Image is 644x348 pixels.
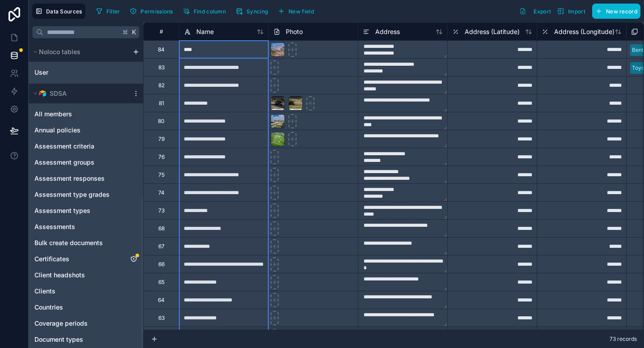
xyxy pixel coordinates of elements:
div: 81 [159,100,164,107]
div: 73 [158,207,165,214]
span: Find column [194,8,226,15]
span: Bulk create documents [34,238,103,247]
a: All members [34,110,119,119]
span: Assessment types [34,206,90,215]
span: K [131,29,137,35]
span: Client headshots [34,271,85,280]
button: Noloco tables [30,46,129,58]
span: Assessments [34,222,75,231]
span: Name [196,27,214,36]
div: 63 [158,314,165,322]
div: Countries [30,300,141,314]
div: Assessment criteria [30,139,141,153]
span: Annual policies [34,126,80,135]
div: 67 [158,243,165,250]
button: Find column [180,4,229,18]
div: All members [30,107,141,121]
span: Photo [286,27,303,36]
div: 68 [158,225,165,232]
div: 80 [158,118,165,125]
span: Document types [34,335,83,344]
a: Syncing [233,4,275,18]
a: Assessments [34,222,119,231]
a: Assessment types [34,206,119,215]
button: New record [592,4,640,19]
div: Assessment types [30,204,141,218]
div: Assessment responses [30,171,141,186]
span: Assessment criteria [34,142,94,151]
a: User [34,68,110,77]
span: New record [606,8,637,15]
div: Annual policies [30,123,141,137]
span: New field [288,8,314,15]
div: 76 [158,153,165,161]
a: Assessment type grades [34,190,119,199]
div: 82 [158,82,165,89]
span: All members [34,110,72,119]
div: # [150,28,172,35]
a: Client headshots [34,271,119,280]
span: Certificates [34,255,69,263]
span: Address [375,27,400,36]
div: 74 [158,189,165,196]
div: Document types [30,332,141,347]
span: Import [568,8,585,15]
span: Permissions [140,8,173,15]
button: Permissions [127,4,176,18]
span: Assessment responses [34,174,105,183]
button: Data Sources [32,4,85,19]
span: Data Sources [46,8,82,15]
div: User [30,65,141,80]
span: User [34,68,48,77]
span: Noloco tables [39,47,80,56]
span: 73 records [610,335,637,343]
div: Assessments [30,220,141,234]
div: Assessment type grades [30,187,141,202]
span: Address (Latitude) [465,27,520,36]
button: Airtable LogoSDSA [30,87,129,100]
div: Certificates [30,252,141,266]
a: New record [589,4,640,19]
a: Assessment groups [34,158,119,167]
div: Client headshots [30,268,141,282]
button: Export [516,4,554,19]
span: Coverage periods [34,319,88,328]
div: Clients [30,284,141,298]
button: Filter [93,4,123,18]
div: Coverage periods [30,316,141,331]
a: Countries [34,303,119,312]
div: 83 [158,64,165,71]
a: Assessment criteria [34,142,119,151]
span: Assessment groups [34,158,94,167]
span: SDSA [50,89,67,98]
div: Assessment groups [30,155,141,170]
a: Certificates [34,255,119,263]
button: Import [554,4,589,19]
a: Permissions [127,4,179,18]
button: New field [275,4,317,18]
div: 64 [158,297,165,304]
span: Filter [106,8,120,15]
a: Assessment responses [34,174,119,183]
div: 84 [158,46,165,53]
img: Airtable Logo [39,90,46,97]
span: Export [534,8,551,15]
a: Annual policies [34,126,119,135]
div: Bulk create documents [30,236,141,250]
button: Syncing [233,4,271,18]
span: Address (Longitude) [554,27,614,36]
a: Document types [34,335,119,344]
span: Clients [34,287,55,296]
span: Countries [34,303,63,312]
a: Coverage periods [34,319,119,328]
a: Clients [34,287,119,296]
div: 66 [158,261,165,268]
div: 65 [158,279,165,286]
div: 75 [158,171,165,178]
span: Syncing [246,8,268,15]
a: Bulk create documents [34,238,119,247]
span: Assessment type grades [34,190,110,199]
div: 79 [158,136,165,143]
